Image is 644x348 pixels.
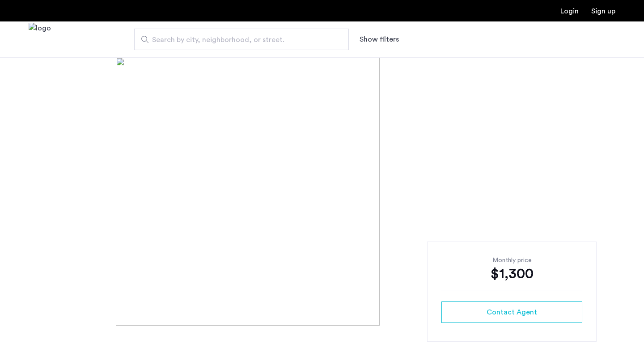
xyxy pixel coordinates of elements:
div: $1,300 [441,265,582,283]
input: Apartment Search [134,29,349,50]
a: Registration [591,8,615,15]
span: Contact Agent [487,307,537,318]
a: Cazamio Logo [29,23,51,56]
img: [object%20Object] [116,57,528,326]
div: Monthly price [441,256,582,265]
span: Search by city, neighborhood, or street. [152,34,324,45]
img: logo [29,23,51,56]
a: Login [560,8,579,15]
button: button [441,301,582,323]
button: Show or hide filters [360,34,399,45]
